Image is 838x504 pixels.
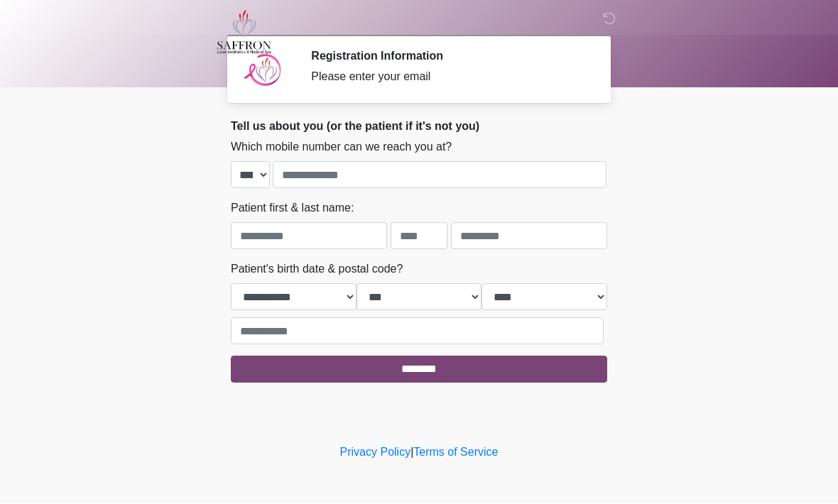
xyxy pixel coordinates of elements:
a: | [410,447,413,459]
h2: Tell us about you (or the patient if it's not you) [231,120,607,133]
label: Patient's birth date & postal code? [231,261,403,278]
img: Agent Avatar [241,50,284,92]
a: Terms of Service [413,447,498,459]
div: Please enter your email [311,69,586,86]
label: Patient first & last name: [231,200,354,217]
label: Which mobile number can we reach you at? [231,139,452,156]
img: Saffron Laser Aesthetics and Medical Spa Logo [217,11,272,55]
a: Privacy Policy [340,447,411,459]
